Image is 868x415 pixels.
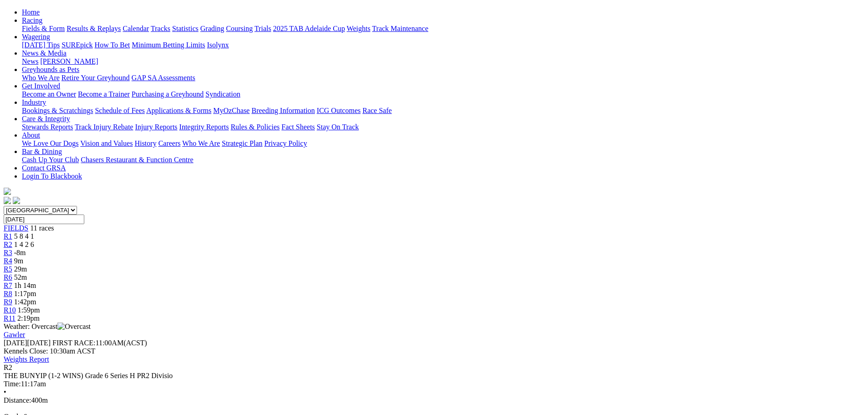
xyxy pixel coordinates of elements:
a: Industry [22,98,46,106]
a: Results & Replays [67,25,121,32]
a: Get Involved [22,82,60,90]
span: 1 4 2 6 [14,241,34,248]
span: 5 8 4 1 [14,232,34,240]
a: R5 [4,265,12,273]
a: Schedule of Fees [95,107,144,114]
a: We Love Our Dogs [22,139,78,147]
span: R2 [4,364,12,371]
a: ICG Outcomes [317,107,360,114]
a: How To Bet [95,41,130,49]
a: Become an Owner [22,90,76,98]
a: Purchasing a Greyhound [132,90,204,98]
span: -8m [14,249,26,256]
img: logo-grsa-white.png [4,188,11,195]
a: Privacy Policy [264,139,307,147]
a: Cash Up Your Club [22,156,79,164]
div: Bar & Dining [22,156,864,164]
a: [PERSON_NAME] [40,57,98,65]
a: Coursing [226,25,253,32]
div: Care & Integrity [22,123,864,131]
a: Become a Trainer [78,90,130,98]
a: Care & Integrity [22,115,70,123]
a: FIELDS [4,224,28,232]
input: Select date [4,215,84,224]
a: Track Injury Rebate [75,123,133,131]
div: News & Media [22,57,864,66]
div: Greyhounds as Pets [22,74,864,82]
a: Trials [254,25,271,32]
div: 11:17am [4,380,864,388]
a: R7 [4,282,12,289]
span: [DATE] [4,339,51,347]
a: Grading [200,25,224,32]
a: Contact GRSA [22,164,66,172]
img: twitter.svg [13,197,20,204]
a: Strategic Plan [222,139,262,147]
a: R2 [4,241,12,248]
a: Stewards Reports [22,123,73,131]
a: Gawler [4,331,25,338]
span: 1:59pm [18,306,40,314]
span: 9m [14,257,23,265]
a: Integrity Reports [179,123,229,131]
a: Syndication [205,90,240,98]
a: Fact Sheets [282,123,315,131]
a: Statistics [172,25,199,32]
span: 52m [14,273,27,281]
a: Isolynx [207,41,229,49]
a: R11 [4,314,15,322]
span: Distance: [4,396,31,404]
a: Fields & Form [22,25,65,32]
span: 11 races [30,224,54,232]
span: R3 [4,249,12,256]
a: Track Maintenance [372,25,428,32]
img: facebook.svg [4,197,11,204]
a: Weights Report [4,355,49,363]
a: Vision and Values [80,139,133,147]
span: R8 [4,290,12,297]
a: Bar & Dining [22,148,62,155]
span: Time: [4,380,21,388]
div: Kennels Close: 10:30am ACST [4,347,864,355]
a: R6 [4,273,12,281]
a: R9 [4,298,12,306]
a: Wagering [22,33,50,41]
a: Racing [22,16,42,24]
a: News & Media [22,49,67,57]
a: Login To Blackbook [22,172,82,180]
a: R4 [4,257,12,265]
a: Rules & Policies [231,123,280,131]
span: [DATE] [4,339,27,347]
div: About [22,139,864,148]
div: Industry [22,107,864,115]
span: 2:19pm [17,314,40,322]
a: About [22,131,40,139]
a: Calendar [123,25,149,32]
a: News [22,57,38,65]
span: 29m [14,265,27,273]
div: Racing [22,25,864,33]
a: Stay On Track [317,123,359,131]
a: Bookings & Scratchings [22,107,93,114]
a: Chasers Restaurant & Function Centre [81,156,193,164]
a: Home [22,8,40,16]
div: 400m [4,396,864,405]
a: Breeding Information [252,107,315,114]
a: Retire Your Greyhound [62,74,130,82]
a: R1 [4,232,12,240]
a: Who We Are [182,139,220,147]
span: FIRST RACE: [52,339,95,347]
a: MyOzChase [213,107,250,114]
a: Who We Are [22,74,60,82]
span: 11:00AM(ACST) [52,339,147,347]
div: Get Involved [22,90,864,98]
a: Injury Reports [135,123,177,131]
a: SUREpick [62,41,92,49]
